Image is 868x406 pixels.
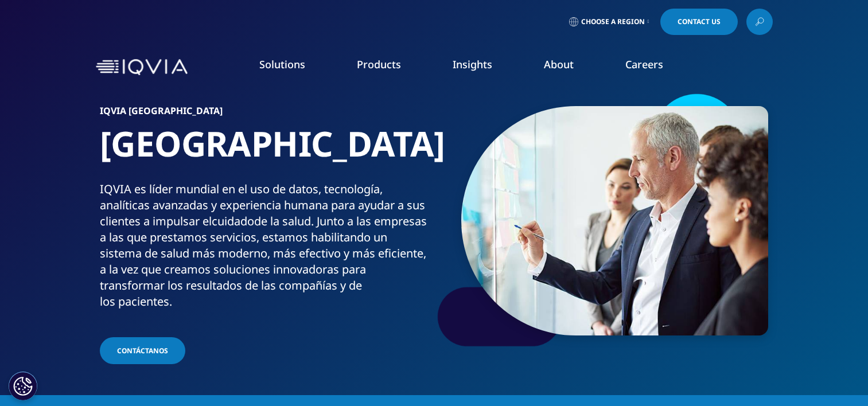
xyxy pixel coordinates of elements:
[100,106,430,122] h6: IQVIA [GEOGRAPHIC_DATA]
[100,122,430,181] h1: [GEOGRAPHIC_DATA]
[212,213,254,229] span: cuidado
[461,106,768,335] img: 103_brainstorm-on-glass-window.jpg
[581,17,645,26] span: Choose a Region
[660,9,738,35] a: Contact Us
[192,40,773,94] nav: Primary
[100,337,185,364] a: Contáctanos
[9,372,37,400] button: Configuración de cookies
[357,57,401,71] a: Products
[453,57,492,71] a: Insights
[100,181,430,317] p: IQVIA es líder mundial en el uso de datos, tecnología, analíticas avanzadas y experiencia humana ...
[259,57,305,71] a: Solutions
[678,18,721,25] span: Contact Us
[544,57,574,71] a: About
[625,57,663,71] a: Careers
[117,346,168,356] span: Contáctanos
